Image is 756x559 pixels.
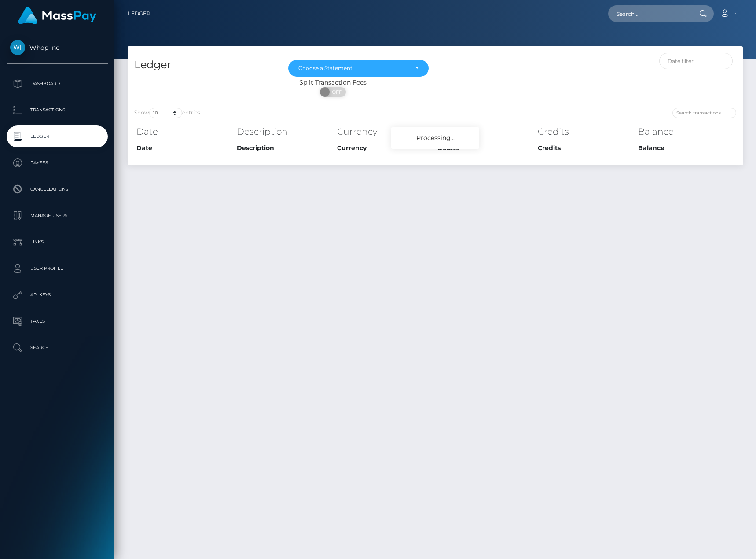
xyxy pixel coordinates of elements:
[18,7,96,24] img: MassPay Logo
[134,57,275,73] h4: Ledger
[134,123,235,140] th: Date
[7,178,108,200] a: Cancellations
[435,141,536,155] th: Debits
[128,78,538,87] div: Split Transaction Fees
[7,73,108,95] a: Dashboard
[10,156,104,169] p: Payees
[536,123,636,140] th: Credits
[7,231,108,253] a: Links
[608,5,691,22] input: Search...
[659,53,733,69] input: Date filter
[235,123,335,140] th: Description
[10,103,104,117] p: Transactions
[7,205,108,227] a: Manage Users
[288,60,429,77] button: Choose a Statement
[7,44,108,51] span: Whop Inc
[10,183,104,196] p: Cancellations
[7,152,108,174] a: Payees
[10,40,25,55] img: Whop Inc
[134,141,235,155] th: Date
[391,127,479,149] div: Processing...
[7,99,108,121] a: Transactions
[10,341,104,354] p: Search
[298,65,409,72] div: Choose a Statement
[10,130,104,143] p: Ledger
[235,141,335,155] th: Description
[536,141,636,155] th: Credits
[7,284,108,306] a: API Keys
[10,288,104,302] p: API Keys
[128,4,150,23] a: Ledger
[10,209,104,222] p: Manage Users
[335,141,435,155] th: Currency
[10,315,104,328] p: Taxes
[134,108,200,118] label: Show entries
[149,108,182,118] select: Showentries
[10,235,104,249] p: Links
[335,123,435,140] th: Currency
[10,77,104,90] p: Dashboard
[325,87,347,97] span: OFF
[7,310,108,332] a: Taxes
[636,123,736,140] th: Balance
[636,141,736,155] th: Balance
[7,337,108,359] a: Search
[7,125,108,147] a: Ledger
[435,123,536,140] th: Debits
[10,262,104,275] p: User Profile
[672,108,736,118] input: Search transactions
[7,257,108,279] a: User Profile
